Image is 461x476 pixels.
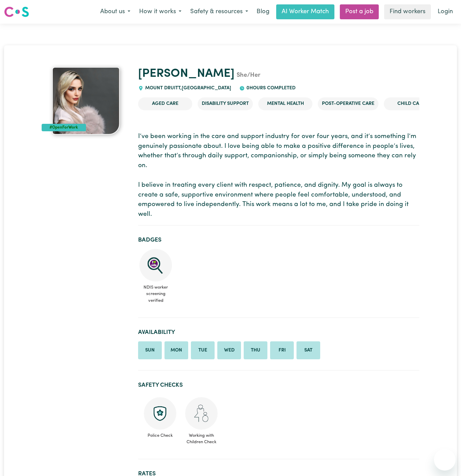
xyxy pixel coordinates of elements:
button: How it works [135,5,186,19]
span: MOUNT DRUITT , [GEOGRAPHIC_DATA] [144,86,231,91]
span: Police Check [144,430,177,439]
a: Post a job [340,4,379,19]
a: AI Worker Match [276,4,334,19]
a: Careseekers logo [4,4,29,20]
h2: Availability [138,329,419,336]
span: NDIS worker screening verified [138,281,173,307]
a: Login [434,4,457,19]
a: Widad's profile picture'#OpenForWork [42,67,130,135]
li: Available on Friday [270,341,294,360]
li: Post-operative care [318,97,378,110]
li: Aged Care [138,97,192,110]
img: Careseekers logo [4,6,29,18]
button: Safety & resources [186,5,253,19]
div: #OpenForWork [42,124,86,131]
img: Working with children check [185,397,218,430]
a: [PERSON_NAME] [138,68,235,80]
iframe: Button to launch messaging window [434,449,456,471]
li: Mental Health [258,97,312,110]
img: NDIS Worker Screening Verified [139,249,172,281]
a: Blog [253,4,273,19]
li: Available on Wednesday [217,341,241,360]
li: Child care [384,97,438,110]
li: Available on Thursday [244,341,267,360]
img: Widad [52,67,120,135]
a: Find workers [384,4,431,19]
li: Available on Saturday [297,341,320,360]
h2: Badges [138,236,419,244]
li: Available on Tuesday [191,341,215,360]
span: She/Her [235,72,260,78]
p: I’ve been working in the care and support industry for over four years, and it’s something I’m ge... [138,132,419,220]
li: Disability Support [198,97,253,110]
li: Available on Sunday [138,341,162,360]
h2: Safety Checks [138,382,419,389]
span: Working with Children Check [185,430,218,445]
span: 0 hours completed [245,86,295,91]
img: Police check [144,397,176,430]
li: Available on Monday [164,341,188,360]
button: About us [96,5,135,19]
